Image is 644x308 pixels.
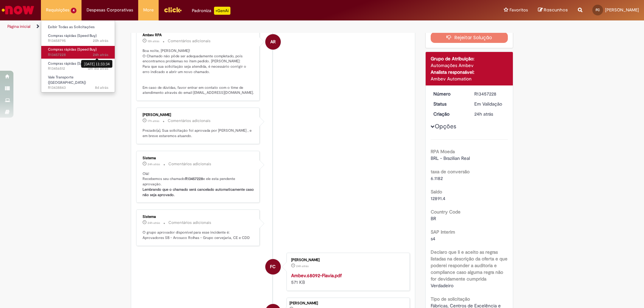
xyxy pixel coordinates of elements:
span: BRL - Brazilian Real [431,155,470,161]
span: s4 [431,236,435,242]
a: Rascunhos [538,7,568,13]
span: R13457228 [48,52,108,58]
div: Padroniza [192,7,230,15]
span: Compras rápidas (Speed Buy) [48,61,97,66]
span: 24h atrás [148,162,160,166]
span: R13458795 [48,38,108,44]
div: Ambev Automation [431,75,508,82]
time: 28/08/2025 11:33:32 [474,111,493,117]
span: Compras rápidas (Speed Buy) [48,33,97,38]
a: Aberto R13456512 : Compras rápidas (Speed Buy) [41,60,115,72]
span: Despesas Corporativas [87,7,133,13]
small: Comentários adicionais [168,220,211,226]
b: R13457228 [185,176,203,181]
div: Flavia Alessandra Nunes Cardoso [265,259,281,274]
ul: Requisições [41,20,115,93]
span: R13456512 [48,66,108,71]
dt: Status [428,101,470,107]
p: +GenAi [214,7,230,15]
p: Olá! Recebemos seu chamado e ele esta pendente aprovação. [143,171,254,198]
b: Country Code [431,209,461,215]
p: Prezado(a), Sua solicitação foi aprovada por [PERSON_NAME] , e em breve estaremos atuando. [143,128,254,138]
span: 24h atrás [93,52,108,57]
time: 28/08/2025 11:33:44 [148,162,160,166]
div: Em Validação [474,101,505,107]
span: Requisições [46,7,69,13]
span: 24h atrás [148,221,160,225]
div: Grupo de Atribuição: [431,55,508,62]
span: 20h atrás [93,38,108,43]
span: 24h atrás [296,264,309,268]
a: Ambev.68092-Flavia.pdf [291,272,342,279]
a: Aberto R13438843 : Vale Transporte (VT) [41,74,115,88]
time: 28/08/2025 15:42:51 [93,38,108,43]
span: 15h atrás [148,39,159,43]
time: 28/08/2025 20:43:19 [148,39,159,43]
span: AR [270,34,276,50]
div: Sistema [143,215,254,219]
p: O grupo aprovador disponível para esse incidente é: Aprovadores SB - Arosuco Rolhas - Grupo cerve... [143,230,254,240]
span: 24h atrás [474,111,493,117]
p: Boa noite, [PERSON_NAME]! O Chamado não pôde ser adequadamente completado, pois encontramos probl... [143,48,254,96]
b: SAP Interim [431,229,455,235]
span: 4 [71,8,76,13]
span: FC [270,259,276,275]
a: Aberto R13458795 : Compras rápidas (Speed Buy) [41,32,115,45]
div: Analista responsável: [431,69,508,75]
div: [DATE] 11:33:34 [81,60,112,68]
span: 6.1182 [431,175,443,181]
div: Ambev RPA [143,33,254,37]
time: 28/08/2025 18:20:18 [148,119,159,123]
span: Vale Transporte ([GEOGRAPHIC_DATA]) [48,75,86,85]
ul: Trilhas de página [5,20,424,33]
div: R13457228 [474,90,505,97]
b: Lembrando que o chamado será cancelado automaticamente caso não seja aprovado. [143,187,255,197]
div: [PERSON_NAME] [143,113,254,117]
div: Sistema [143,156,254,160]
img: click_logo_yellow_360x200.png [164,5,182,15]
div: 571 KB [291,272,403,286]
b: Saldo [431,189,442,195]
dt: Número [428,90,470,97]
dt: Criação [428,111,470,117]
span: More [143,7,154,13]
button: Rejeitar Solução [431,32,508,43]
span: [PERSON_NAME] [605,7,639,13]
img: ServiceNow [1,3,35,17]
div: Ambev RPA [265,34,281,50]
a: Exibir Todas as Solicitações [41,23,115,31]
span: R13438843 [48,85,108,90]
b: RPA Moeda [431,148,455,155]
div: [PERSON_NAME] [291,258,403,262]
b: Tipo de solicitação [431,296,470,302]
a: Aberto R13457228 : Compras rápidas (Speed Buy) [41,46,115,58]
span: Compras rápidas (Speed Buy) [48,47,97,52]
span: 8d atrás [95,85,108,90]
div: Automações Ambev [431,62,508,69]
small: Comentários adicionais [168,118,211,124]
span: 17h atrás [148,119,159,123]
div: 28/08/2025 11:33:32 [474,111,505,117]
span: BR [431,215,436,222]
time: 22/08/2025 09:53:33 [95,85,108,90]
small: Comentários adicionais [168,38,211,44]
span: Verdadeiro [431,283,453,289]
span: Favoritos [509,7,528,13]
time: 28/08/2025 11:33:25 [296,264,309,268]
b: taxa de conversão [431,169,470,175]
span: 12891.4 [431,195,445,201]
b: Declaro que li e aceito as regras listadas na descrição da oferta e que poderei responder a audit... [431,249,507,282]
span: FC [596,8,600,12]
time: 28/08/2025 11:33:42 [148,221,160,225]
a: Página inicial [7,24,31,29]
span: Rascunhos [544,7,568,13]
div: [PERSON_NAME] [289,301,406,305]
small: Comentários adicionais [168,161,211,167]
